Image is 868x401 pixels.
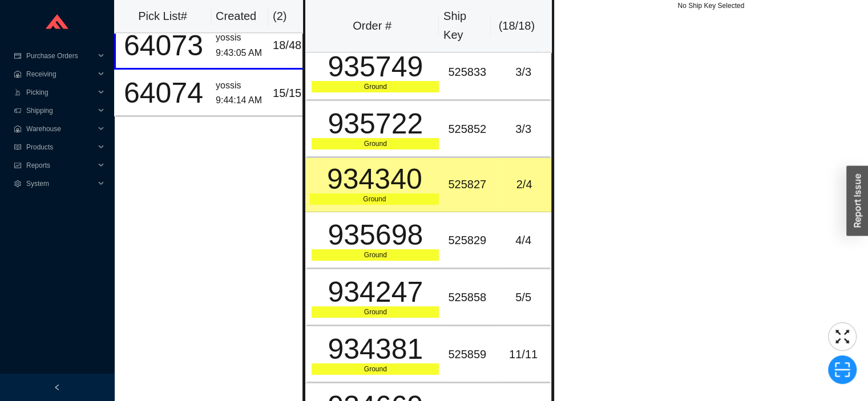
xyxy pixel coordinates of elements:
[273,36,308,55] div: 18 / 48
[448,345,492,364] div: 525859
[216,93,264,108] div: 9:44:14 AM
[828,322,857,351] button: fullscreen
[829,361,856,378] span: scan
[273,84,308,103] div: 15 / 15
[26,102,95,120] span: Shipping
[14,180,22,187] span: setting
[14,52,22,59] span: credit-card
[26,138,95,156] span: Products
[448,120,492,139] div: 525852
[310,193,439,205] div: Ground
[828,355,857,384] button: scan
[448,175,492,194] div: 525827
[26,65,95,83] span: Receiving
[502,288,544,307] div: 5 / 5
[448,288,492,307] div: 525858
[312,249,439,261] div: Ground
[216,30,264,46] div: yossis
[312,110,439,138] div: 935722
[502,345,544,364] div: 11 / 11
[26,175,95,193] span: System
[312,306,439,318] div: Ground
[312,138,439,149] div: Ground
[54,384,60,391] span: left
[120,31,207,60] div: 64073
[312,52,439,81] div: 935749
[310,165,439,193] div: 934340
[273,7,309,26] div: ( 2 )
[312,363,439,375] div: Ground
[120,79,207,107] div: 64074
[502,63,544,82] div: 3 / 3
[502,231,544,250] div: 4 / 4
[829,328,856,345] span: fullscreen
[312,278,439,306] div: 934247
[216,46,264,61] div: 9:43:05 AM
[448,63,492,82] div: 525833
[312,81,439,92] div: Ground
[26,83,95,102] span: Picking
[216,78,264,94] div: yossis
[312,335,439,363] div: 934381
[495,17,538,35] div: ( 18 / 18 )
[26,156,95,175] span: Reports
[26,47,95,65] span: Purchase Orders
[502,175,546,194] div: 2 / 4
[312,221,439,249] div: 935698
[14,144,22,151] span: read
[26,120,95,138] span: Warehouse
[448,231,492,250] div: 525829
[502,120,544,139] div: 3 / 3
[14,162,22,169] span: fund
